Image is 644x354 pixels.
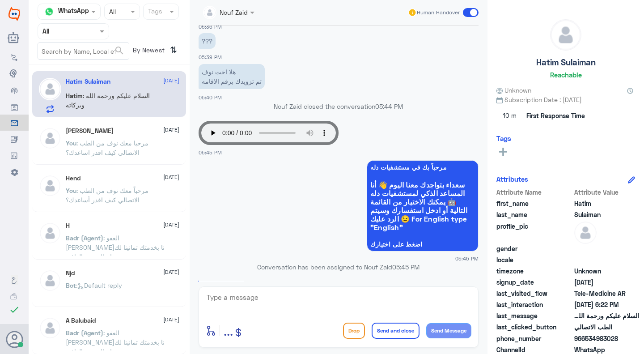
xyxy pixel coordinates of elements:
span: مرحباً بك في مستشفيات دله [370,164,475,171]
span: ... [224,322,233,338]
span: 05:36 PM [199,24,222,30]
span: Unknown [496,85,531,95]
span: profile_pic [496,222,572,242]
span: You [66,187,76,194]
span: 05:40 PM [199,94,222,100]
span: : العفو [PERSON_NAME]نا بخدمتك تمانينا لك دوام الصحة والعافية [66,234,165,260]
img: whatsapp.png [42,5,56,18]
button: search [114,43,125,58]
audio: Your browser does not support the audio tag. [199,121,339,145]
span: search [114,45,125,56]
span: 05:45 PM [199,149,222,155]
input: Search by Name, Local etc… [38,43,129,59]
span: السلام عليكم ورحمة الله وبركاته [574,311,639,320]
h5: سليمان [66,127,114,135]
span: gender [496,244,572,253]
button: Drop [343,323,365,339]
span: : مرحبا معك نوف من الطب الاتصالي كيف اقدر اساعدك؟ [66,139,148,156]
span: Tele-Medicine AR [574,289,639,298]
h5: Njd [66,269,75,277]
span: 10 m [496,108,523,124]
span: locale [496,255,572,264]
img: defaultAdmin.png [39,222,61,244]
span: : السلام عليكم ورحمة الله وبركاته [66,92,150,109]
span: last_message [496,311,572,320]
img: Widebot Logo [8,7,20,21]
img: defaultAdmin.png [551,20,581,50]
button: Send Message [426,323,471,338]
i: check [9,304,20,315]
button: ... [224,320,233,341]
p: 10/10/2025, 5:40 PM [199,64,265,89]
span: سعداء بتواجدك معنا اليوم 👋 أنا المساعد الذكي لمستشفيات دله 🤖 يمكنك الاختيار من القائمة التالية أو... [370,180,475,231]
img: defaultAdmin.png [39,269,61,292]
span: Attribute Name [496,188,572,197]
h5: H [66,222,70,230]
span: 05:44 PM [375,102,403,110]
span: : مرحباً معك نوف من الطب الاتصالي كيف اقدر أساعدك؟ [66,187,148,204]
img: defaultAdmin.png [39,175,61,197]
span: phone_number [496,334,572,343]
button: Send and close [372,323,419,339]
span: last_interaction [496,300,572,309]
span: [DATE] [163,173,179,181]
span: [DATE] [163,268,179,276]
h6: Reachable [550,71,582,79]
h5: A Balubaid [66,317,96,324]
span: signup_date [496,277,572,287]
span: 966534983028 [574,334,639,343]
span: 05:45 PM [392,263,419,271]
p: 10/10/2025, 5:39 PM [199,33,216,49]
h5: Hend [66,175,80,182]
span: Bot [66,281,76,289]
span: 05:39 PM [199,54,222,60]
button: Avatar [6,331,23,348]
span: Badr (Agent) [66,234,103,242]
img: defaultAdmin.png [39,317,61,339]
i: ⇅ [170,43,177,57]
span: 2025-10-10T15:22:27.206Z [574,300,639,309]
p: Nouf Zaid closed the conversation [199,102,479,111]
span: Hatim [574,199,639,208]
span: last_name [496,210,572,219]
span: First Response Time [526,111,585,120]
span: : Default reply [76,281,122,289]
h6: Tags [496,134,511,142]
span: By Newest [129,43,167,60]
span: null [574,255,639,264]
span: Sulaiman [574,210,639,219]
span: last_visited_flow [496,289,572,298]
span: Human Handover [417,9,460,17]
h6: Attributes [496,175,528,183]
span: [DATE] [163,77,179,85]
span: [DATE] [163,316,179,324]
img: defaultAdmin.png [39,127,61,149]
span: null [574,244,639,253]
span: Badr (Agent) [66,329,103,337]
h5: Hatim Sulaiman [536,57,596,68]
h5: Hatim Sulaiman [66,78,110,85]
span: You [66,139,76,147]
span: timezone [496,266,572,276]
span: اضغط على اختيارك [370,241,475,248]
span: [DATE] [163,221,179,229]
span: Attribute Value [574,188,639,197]
span: Unknown [574,266,639,276]
p: Conversation has been assigned to Nouf Zaid [199,262,479,272]
img: defaultAdmin.png [574,222,597,244]
span: last_clicked_button [496,322,572,332]
span: 05:45 PM [455,255,479,262]
span: Subscription Date : [DATE] [496,95,635,104]
img: defaultAdmin.png [39,78,61,100]
span: [DATE] [163,126,179,134]
span: first_name [496,199,572,208]
div: Tags [147,6,162,18]
span: الطب الاتصالي [574,322,639,332]
span: 2025-10-10T14:30:39.518Z [574,277,639,287]
span: Hatim [66,92,83,99]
